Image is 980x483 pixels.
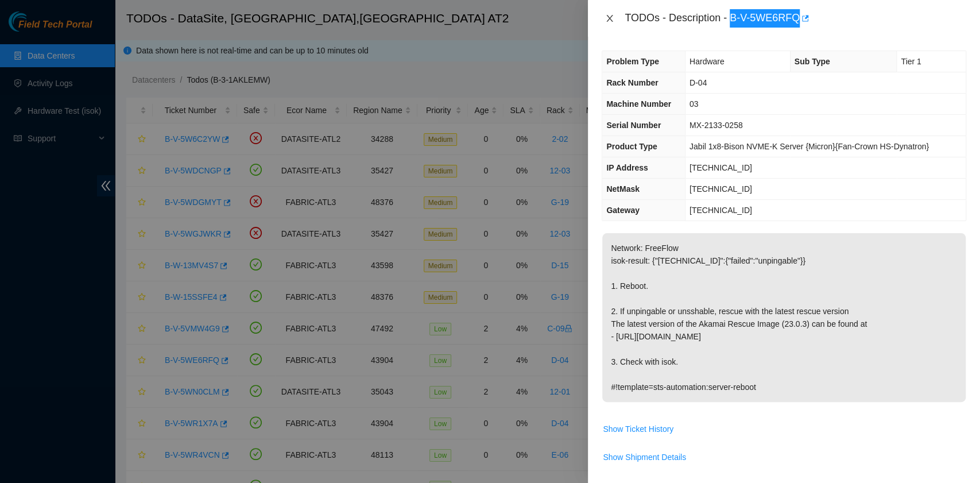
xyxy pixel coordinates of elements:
span: Serial Number [606,121,661,130]
span: [TECHNICAL_ID] [690,206,752,215]
button: Close [602,13,618,24]
span: Show Ticket History [603,423,673,435]
span: MX-2133-0258 [690,121,743,130]
span: D-04 [690,78,707,87]
span: Problem Type [606,57,659,66]
span: Gateway [606,206,640,215]
span: 03 [690,99,699,109]
span: Hardware [690,57,725,66]
span: Rack Number [606,78,658,87]
button: Show Shipment Details [602,448,687,466]
span: Sub Type [795,57,830,66]
button: Show Ticket History [602,420,674,438]
span: Show Shipment Details [603,451,686,463]
span: close [605,14,614,23]
span: Product Type [606,142,657,151]
span: NetMask [606,184,640,194]
span: [TECHNICAL_ID] [690,163,752,172]
div: TODOs - Description - B-V-5WE6RFQ [625,9,966,28]
span: Machine Number [606,99,671,109]
span: Jabil 1x8-Bison NVME-K Server {Micron}{Fan-Crown HS-Dynatron} [690,142,929,151]
span: IP Address [606,163,648,172]
span: Tier 1 [901,57,921,66]
p: Network: FreeFlow isok-result: {"[TECHNICAL_ID]":{"failed":"unpingable"}} 1. Reboot. 2. If unping... [602,233,966,402]
span: [TECHNICAL_ID] [690,184,752,194]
